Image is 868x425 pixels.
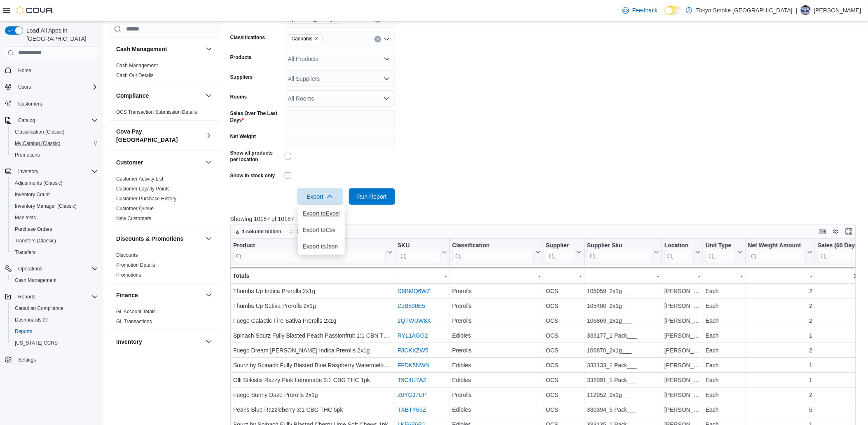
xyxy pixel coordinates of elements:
h3: Discounts & Promotions [116,234,183,242]
a: Z0YGJ7UP [398,392,427,398]
div: Sales (60 Days) [818,242,865,263]
button: Open list of options [384,36,390,42]
span: Home [18,67,31,74]
a: My Catalog (Classic) [12,139,64,148]
div: Unit Type [706,242,736,249]
div: Net Weight Amount [748,242,806,263]
div: Classification [452,242,534,263]
a: RYL1AGG2 [398,332,428,339]
span: Dashboards [15,317,48,323]
button: Operations [2,263,101,275]
button: Classification [452,242,540,263]
span: Promotions [15,152,40,158]
div: - [398,271,447,281]
a: Promotions [12,150,43,160]
div: [PERSON_NAME] [664,360,700,370]
div: 333133_1 Pack___ [587,360,659,370]
a: DJB500E5 [398,303,425,309]
a: [US_STATE] CCRS [12,338,61,348]
div: 1 [748,375,812,385]
span: Feedback [632,6,657,14]
span: Transfers [12,247,98,257]
div: 105400_2x1g___ [587,301,659,311]
button: Compliance [204,90,214,100]
button: Export [297,188,343,205]
span: Run Report [357,193,387,201]
div: Martina Nemanic [801,5,811,15]
a: Dashboards [8,314,101,326]
div: OCS [546,345,582,355]
span: New Customers [116,215,151,221]
span: Export to Csv [303,227,340,233]
div: Edibles [452,331,540,340]
div: Prerolls [452,316,540,326]
div: Sourz by Spinach Fully Blasted Blue Raspberry Watermelon Soft Chews 1pk [233,360,392,370]
button: Inventory [15,167,42,176]
div: Prerolls [452,301,540,311]
button: Manifests [8,212,101,223]
span: Cannabis [288,34,323,43]
span: Cash Management [12,275,98,285]
div: [PERSON_NAME] [664,301,700,311]
a: Canadian Compliance [12,303,67,313]
button: Canadian Compliance [8,303,101,314]
div: Edibles [452,375,540,385]
button: 1 column hidden [231,227,285,237]
button: Reports [15,292,39,302]
a: Manifests [12,213,39,223]
div: Each [706,390,743,400]
span: Inventory [18,168,38,175]
button: Inventory [204,336,214,346]
span: Dashboards [12,315,98,325]
a: GL Account Totals [116,308,156,314]
span: Catalog [15,115,98,125]
a: Promotions [116,272,141,277]
div: 112052_2x1g___ [587,390,659,400]
a: Settings [15,355,39,365]
div: OCS [546,375,582,385]
button: Operations [15,264,46,274]
span: Settings [18,357,36,363]
div: Supplier [546,242,575,249]
div: Net Weight Amount [748,242,806,249]
span: Promotions [12,150,98,160]
label: Suppliers [230,74,253,80]
div: Classification [452,242,534,249]
h3: Finance [116,291,138,299]
img: Cova [16,6,54,14]
div: - [546,271,582,281]
button: Catalog [15,115,38,125]
button: Purchase Orders [8,223,101,235]
div: Thumbs Up Indica Prerolls 2x1g [233,286,392,296]
span: Purchase Orders [15,226,52,232]
button: Home [2,64,101,76]
button: Finance [204,290,214,300]
a: Promotion Details [116,262,155,268]
button: Display options [831,227,841,237]
span: Inventory Count [12,190,98,200]
div: Compliance [110,107,220,120]
label: Sales Over The Last Days [230,110,281,123]
div: [PERSON_NAME] [664,345,700,355]
h3: Customer [116,158,143,166]
span: Manifests [12,213,98,223]
div: Olli Stikistix Razzy Pink Lemonade 3:1 CBG THC 1pk [233,375,392,385]
label: Net Weight [230,133,256,140]
h3: Compliance [116,91,149,99]
a: GL Transactions [116,318,152,324]
button: Transfers [8,247,101,258]
button: Inventory [2,166,101,177]
button: Customer [116,158,202,166]
div: Spinach Sourz Fully Blasted Peach Passionfruit 1:1 CBN THC Soft Chew 1pk [233,331,392,340]
span: My Catalog (Classic) [12,139,98,148]
div: Each [706,360,743,370]
a: OCS Transaction Submission Details [116,109,197,115]
a: Cash Management [12,275,60,285]
div: - [452,271,540,281]
span: Washington CCRS [12,338,98,348]
button: [US_STATE] CCRS [8,337,101,349]
button: Net Weight Amount [748,242,812,263]
span: Inventory Manager (Classic) [15,203,77,209]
